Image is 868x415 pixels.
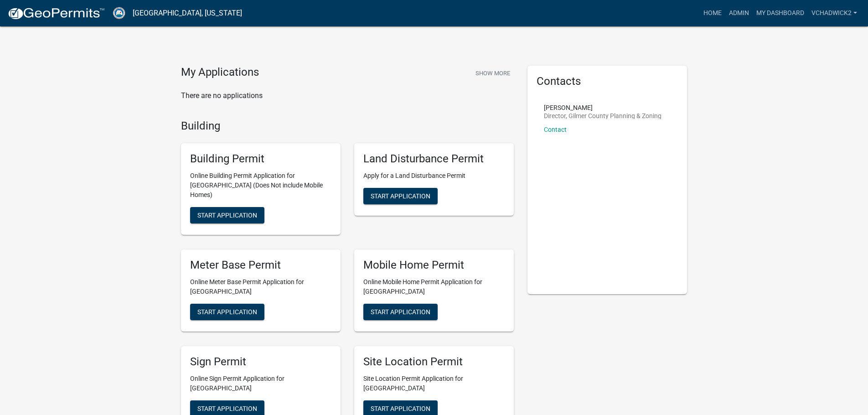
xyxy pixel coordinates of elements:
p: Online Meter Base Permit Application for [GEOGRAPHIC_DATA] [190,277,331,296]
h5: Mobile Home Permit [363,259,505,272]
a: Contact [544,126,567,133]
p: Online Mobile Home Permit Application for [GEOGRAPHIC_DATA] [363,277,505,296]
button: Start Application [190,304,264,320]
h4: Building [181,119,514,133]
button: Start Application [363,188,438,204]
span: Start Application [371,405,430,412]
h5: Contacts [537,75,678,88]
p: Site Location Permit Application for [GEOGRAPHIC_DATA] [363,374,505,393]
a: [GEOGRAPHIC_DATA], [US_STATE] [133,5,242,21]
span: Start Application [371,192,430,200]
p: Online Sign Permit Application for [GEOGRAPHIC_DATA] [190,374,331,393]
h5: Sign Permit [190,355,331,368]
button: Start Application [190,207,264,223]
h4: My Applications [181,66,259,79]
p: [PERSON_NAME] [544,104,661,111]
a: My Dashboard [753,5,808,22]
h5: Land Disturbance Permit [363,152,505,166]
h5: Building Permit [190,152,331,166]
p: There are no applications [181,90,514,101]
span: Start Application [197,212,257,219]
p: Apply for a Land Disturbance Permit [363,171,505,181]
p: Online Building Permit Application for [GEOGRAPHIC_DATA] (Does Not include Mobile Homes) [190,171,331,200]
h5: Meter Base Permit [190,259,331,272]
button: Start Application [363,304,438,320]
span: Start Application [197,405,257,412]
button: Show More [472,66,514,81]
img: Gilmer County, Georgia [112,7,125,19]
h5: Site Location Permit [363,355,505,368]
a: Home [700,5,725,22]
a: VChadwick2 [808,5,861,22]
span: Start Application [371,308,430,315]
a: Admin [725,5,753,22]
span: Start Application [197,308,257,315]
p: Director, Gilmer County Planning & Zoning [544,113,661,119]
